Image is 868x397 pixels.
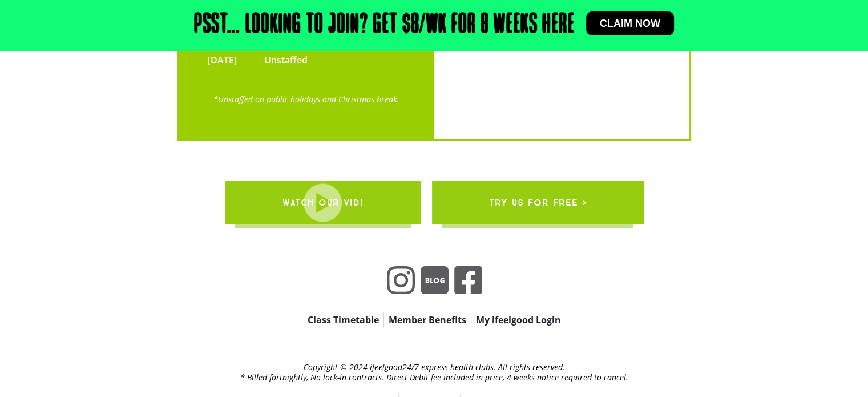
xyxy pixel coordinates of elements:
h2: Copyright © 2024 ifeelgood24/7 express health clubs. All rights reserved. * Billed fortnightly, N... [69,362,800,383]
a: try us for free > [431,181,643,224]
span: WATCH OUR VID! [282,187,363,219]
a: Claim now [586,11,674,35]
a: WATCH OUR VID! [225,181,420,224]
h2: Psst… Looking to join? Get $8/wk for 8 weeks here [194,11,575,39]
span: try us for free > [488,187,586,219]
td: [DATE] [202,47,243,73]
span: Claim now [600,18,660,29]
a: *Unstaffed on public holidays and Christmas break. [213,94,399,105]
a: Class Timetable [303,312,383,328]
a: Member Benefits [384,312,471,328]
a: My ifeelgood Login [471,312,566,328]
td: Unstaffed [243,47,330,73]
nav: New Form [240,312,628,328]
